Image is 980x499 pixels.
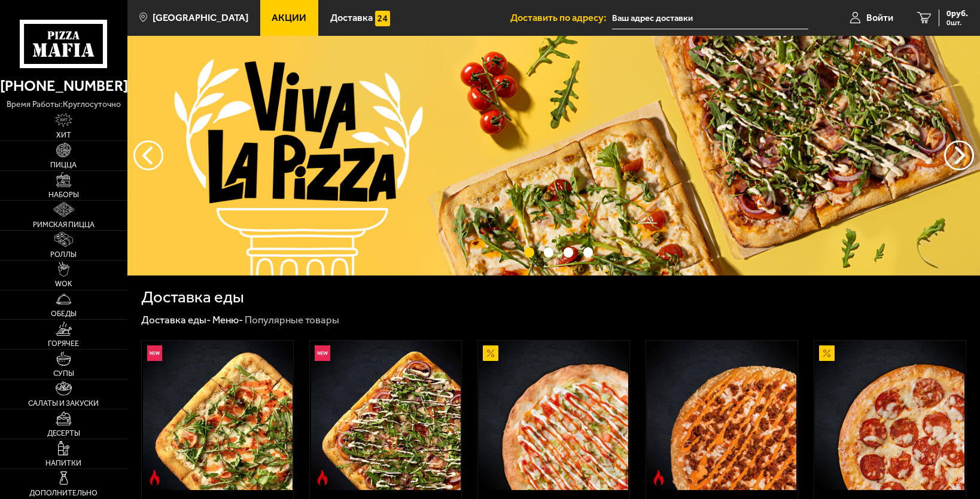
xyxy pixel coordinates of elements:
[524,247,534,257] button: точки переключения
[28,400,99,408] span: Салаты и закуски
[51,310,77,318] span: Обеды
[143,341,293,490] img: Римская с креветками
[29,489,98,497] span: Дополнительно
[583,247,593,257] button: точки переключения
[53,370,74,378] span: Супы
[315,470,330,485] img: Острое блюдо
[819,345,835,361] img: Акционный
[375,11,391,26] img: 15daf4d41897b9f0e9f617042186c801.svg
[147,345,163,361] img: Новинка
[483,345,498,361] img: Акционный
[479,341,628,490] img: Аль-Шам 25 см (тонкое тесто)
[510,13,612,23] span: Доставить по адресу:
[612,7,808,29] input: Ваш адрес доставки
[330,13,373,23] span: Доставка
[646,341,798,490] a: Острое блюдоБиф чили 25 см (толстое с сыром)
[133,140,163,170] button: следующий
[946,10,968,18] span: 0 руб.
[47,430,80,437] span: Десерты
[815,341,964,490] img: Пепперони 25 см (толстое с сыром)
[56,131,71,139] span: Хит
[45,460,81,467] span: Напитки
[48,191,79,199] span: Наборы
[245,313,339,326] div: Популярные товары
[866,13,893,23] span: Войти
[50,251,77,259] span: Роллы
[310,341,461,490] a: НовинкаОстрое блюдоРимская с мясным ассорти
[315,345,330,361] img: Новинка
[544,247,553,257] button: точки переключения
[311,341,461,490] img: Римская с мясным ассорти
[147,470,163,485] img: Острое блюдо
[48,340,79,348] span: Горячее
[944,140,974,170] button: предыдущий
[33,221,95,229] span: Римская пицца
[612,7,808,29] span: Ленинградская область, Всеволожский район, Мурино, улица Шоссе в Лаврики, 57к1
[50,161,77,169] span: Пицца
[564,247,573,257] button: точки переключения
[153,13,248,23] span: [GEOGRAPHIC_DATA]
[141,314,211,326] a: Доставка еды-
[212,314,243,326] a: Меню-
[651,470,666,485] img: Острое блюдо
[142,341,293,490] a: НовинкаОстрое блюдоРимская с креветками
[946,19,968,26] span: 0 шт.
[272,13,306,23] span: Акции
[141,289,244,305] h1: Доставка еды
[647,341,796,490] img: Биф чили 25 см (толстое с сыром)
[478,341,629,490] a: АкционныйАль-Шам 25 см (тонкое тесто)
[814,341,966,490] a: АкционныйПепперони 25 см (толстое с сыром)
[55,280,72,288] span: WOK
